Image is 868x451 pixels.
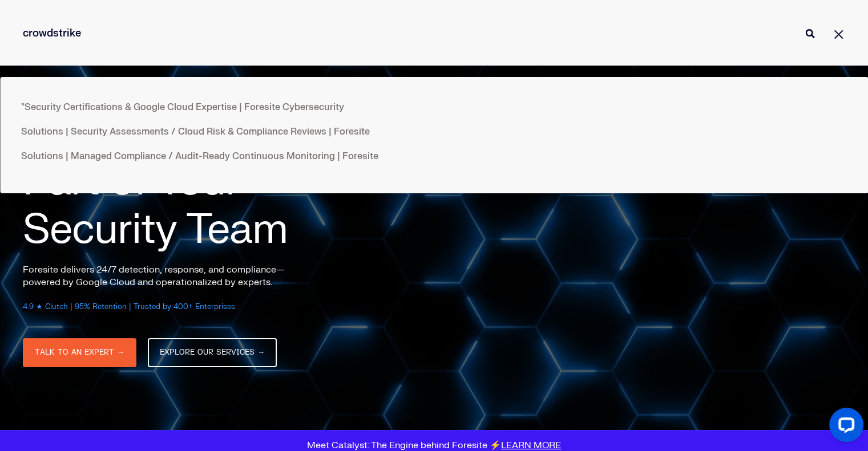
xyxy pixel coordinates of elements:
a: Solutions | Managed Compliance / Audit-Ready Continuous Monitoring | Foresite [11,143,857,168]
span: Meet Catalyst: The Engine behind Foresite ⚡️ [307,440,561,451]
a: LEARN MORE [501,440,561,451]
a: EXPLORE OUR SERVICES → [148,338,277,367]
a: Solutions | Security Assessments / Cloud Risk & Compliance Reviews | Foresite [11,119,857,143]
button: Perform Search [803,27,817,40]
a: TALK TO AN EXPERT → [23,338,136,367]
p: Foresite delivers 24/7 detection, response, and compliance—powered by Google Cloud and operationa... [23,263,308,289]
iframe: LiveChat chat widget [820,403,868,451]
a: "Security Certifications & Google Cloud Expertise | Foresite Cybersecurity [11,94,857,119]
span: 4.9 ★ Clutch | 95% Retention | Trusted by 400+ Enterprises [23,302,235,311]
a: Close Search [831,27,845,40]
